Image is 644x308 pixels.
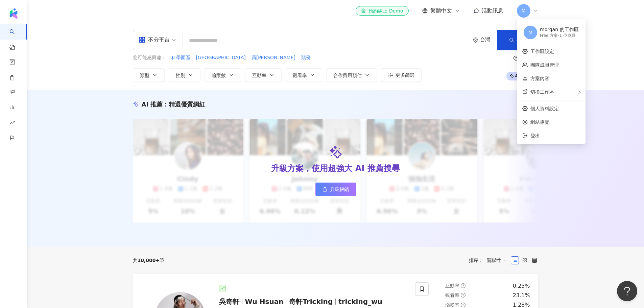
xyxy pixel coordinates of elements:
span: 性別 [176,73,185,78]
span: appstore [139,37,145,43]
button: 合作費用預估 [326,68,377,82]
span: 追蹤數 [212,73,226,78]
button: 觀看率 [286,68,322,82]
span: 互動率 [252,73,266,78]
span: 頭份 [301,54,311,61]
a: 個人資料設定 [530,106,559,111]
span: 網站導覽 [530,118,580,126]
button: 互動率 [245,68,282,82]
span: environment [473,38,478,43]
span: question-circle [514,56,518,61]
div: AI 推薦 ： [142,100,206,109]
div: 台灣 [480,37,497,43]
button: 頭份 [301,54,311,62]
span: 登出 [530,133,540,138]
a: 升級解鎖 [315,183,356,196]
span: 您可能感興趣： [133,54,166,61]
span: 漲粉率 [445,302,459,308]
button: 更多篩選 [381,68,422,82]
span: 繁體中文 [430,7,452,15]
div: 0.25% [513,282,530,290]
div: 不分平台 [139,34,170,45]
span: 吳奇軒 [219,298,239,306]
button: 類型 [133,68,165,82]
div: Free 方案 - 1 位成員 [540,33,579,39]
div: 23.1% [513,292,530,299]
span: [GEOGRAPHIC_DATA] [196,54,246,61]
button: 性別 [169,68,200,82]
button: 追蹤數 [205,68,241,82]
a: 預約線上 Demo [356,6,408,16]
span: Wu Hsuan [245,298,284,306]
span: 合作費用預估 [333,73,362,78]
button: 搜尋 [497,30,538,50]
div: 預約線上 Demo [361,7,403,14]
span: right [577,90,581,94]
a: 方案內容 [530,76,549,81]
span: 觀看率 [293,73,307,78]
span: 奇軒Tricking [289,298,333,306]
span: question-circle [461,283,466,288]
span: 科學園區 [171,54,190,61]
div: 共 筆 [133,258,165,263]
span: 員[PERSON_NAME] [252,54,295,61]
span: 關聯性 [487,255,507,266]
span: tricking_wu [338,298,382,306]
span: 10,000+ [138,258,160,263]
a: search [9,24,23,51]
div: 升級方案，使用超強大 AI 推薦搜尋 [271,163,400,174]
span: 升級解鎖 [330,187,349,192]
span: question-circle [461,293,466,298]
span: question-circle [461,303,466,307]
button: 科學園區 [171,54,191,62]
span: 觀看率 [445,292,459,298]
iframe: Help Scout Beacon - Open [617,281,637,301]
span: 類型 [140,73,149,78]
a: 團隊成員管理 [530,62,559,68]
span: rise [9,116,15,131]
div: 排序： [469,255,511,266]
button: [GEOGRAPHIC_DATA] [196,54,246,62]
span: 精選優質網紅 [169,101,205,108]
span: M [521,7,525,15]
a: 工作區設定 [530,49,554,54]
img: logo icon [8,8,19,19]
button: 員[PERSON_NAME] [251,54,296,62]
span: 活動訊息 [482,7,503,14]
span: M [528,29,532,36]
span: 搜尋 [517,37,526,43]
div: morgan 的工作區 [540,26,579,33]
span: 切換工作區 [530,89,554,95]
span: 更多篩選 [396,72,414,78]
span: 互動率 [445,283,459,288]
